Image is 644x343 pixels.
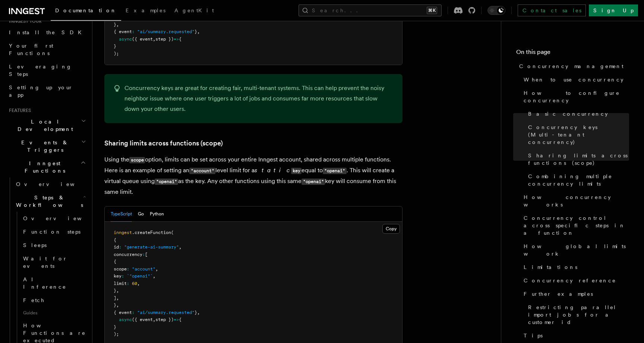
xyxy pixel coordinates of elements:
[487,6,505,15] button: Toggle dark mode
[528,110,608,118] span: Basic concurrency
[524,290,593,298] span: Further examples
[132,317,153,322] span: ({ event
[114,252,142,257] span: concurrency
[6,136,88,157] button: Events & Triggers
[116,295,119,301] span: ,
[6,18,42,24] span: Inngest tour
[132,230,171,235] span: .createFunction
[114,295,116,301] span: ]
[126,7,165,13] span: Examples
[6,39,88,60] a: Your first Functions
[114,281,127,286] span: limit
[127,281,129,286] span: :
[291,168,302,174] code: key
[528,304,629,326] span: Restricting parallel import jobs for a customer id
[111,206,132,222] button: TypeScript
[13,177,88,191] a: Overview
[6,81,88,102] a: Setting up your app
[20,307,88,319] span: Guides
[382,224,400,234] button: Copy
[114,288,116,293] span: }
[589,4,638,16] a: Sign Up
[116,22,119,27] span: ,
[179,244,181,250] span: ,
[104,138,223,148] a: Sharing limits across functions (scope)
[114,22,116,27] span: }
[427,7,437,14] kbd: ⌘K
[23,276,66,290] span: AI Inference
[114,51,119,56] span: );
[20,294,88,307] a: Fetch
[155,266,158,272] span: ,
[51,2,121,21] a: Documentation
[16,181,93,187] span: Overview
[20,225,88,238] a: Function steps
[521,73,629,86] a: When to use concurrency
[521,260,629,274] a: Limitations
[23,256,67,269] span: Wait for events
[127,273,153,279] span: `"openai"`
[9,43,53,56] span: Your first Functions
[153,273,155,279] span: ,
[197,29,200,34] span: ,
[189,168,215,174] code: "account"
[516,48,629,60] h4: On this page
[524,243,629,257] span: How global limits work
[524,89,629,104] span: How to configure concurrency
[23,215,100,221] span: Overview
[114,230,132,235] span: inngest
[55,7,117,13] span: Documentation
[521,274,629,287] a: Concurrency reference
[6,160,80,174] span: Inngest Functions
[9,84,73,98] span: Setting up your app
[20,252,88,273] a: Wait for events
[116,302,119,308] span: ,
[6,118,81,133] span: Local Development
[521,190,629,211] a: How concurrency works
[114,237,116,243] span: {
[525,170,629,190] a: Combining multiple concurrency limits
[6,60,88,81] a: Leveraging Steps
[6,157,88,177] button: Inngest Functions
[114,324,116,330] span: }
[518,4,586,16] a: Contact sales
[525,121,629,149] a: Concurrency keys (Multi-tenant concurrency)
[119,317,132,322] span: async
[121,273,124,279] span: :
[179,36,181,42] span: {
[174,317,179,322] span: =>
[528,124,629,146] span: Concurrency keys (Multi-tenant concurrency)
[104,154,402,197] p: Using the option, limits can be set across your entire Inngest account, shared across multiple fu...
[137,281,140,286] span: ,
[138,206,144,222] button: Go
[150,206,164,222] button: Python
[524,263,577,271] span: Limitations
[23,242,47,248] span: Sleeps
[524,332,543,339] span: Tips
[114,259,116,264] span: {
[132,266,155,272] span: "account"
[519,62,624,70] span: Concurrency management
[174,36,179,42] span: =>
[6,139,81,154] span: Events & Triggers
[124,244,179,250] span: "generate-ai-summary"
[114,273,121,279] span: key
[132,36,153,42] span: ({ event
[521,211,629,240] a: Concurrency control across specific steps in a function
[114,29,132,34] span: { event
[114,331,119,337] span: );
[114,310,132,315] span: { event
[179,317,181,322] span: {
[528,152,629,167] span: Sharing limits across functions (scope)
[20,212,88,225] a: Overview
[114,44,116,49] span: }
[155,36,174,42] span: step })
[255,167,290,174] em: static
[323,168,346,174] code: "openai"
[195,29,197,34] span: }
[13,191,88,212] button: Steps & Workflows
[137,29,195,34] span: "ai/summary.requested"
[6,115,88,136] button: Local Development
[121,2,170,20] a: Examples
[153,317,155,322] span: ,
